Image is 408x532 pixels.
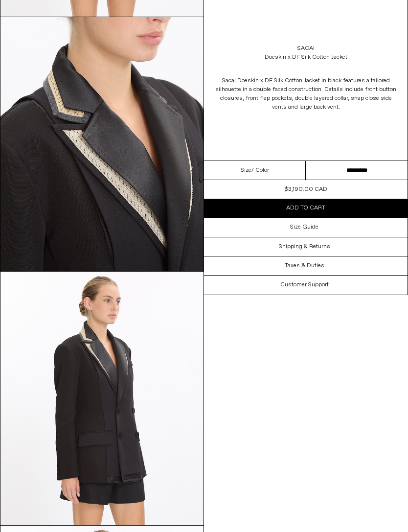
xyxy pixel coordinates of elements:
h3: Size Guide [290,224,318,231]
div: Doeskin x DF Silk Cotton Jacket [265,53,347,62]
p: Sacai Doeskin x DF Silk Cotton Jacket in black features a tailored silhouette in a double faced c... [214,71,398,116]
div: $3,190.00 CAD [285,185,327,194]
h3: Customer Support [280,281,329,288]
span: Add to cart [286,204,325,212]
span: / Color [251,166,269,175]
a: Sacai [297,44,315,53]
h3: Taxes & Duties [285,262,324,269]
span: Size [241,166,251,175]
img: Corbo-09-09-2516239_1800x1800.jpg [0,17,204,271]
button: Add to cart [204,199,408,217]
img: Corbo-09-09-2516232_1800x1800.jpg [0,272,204,526]
h3: Shipping & Returns [279,243,330,250]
